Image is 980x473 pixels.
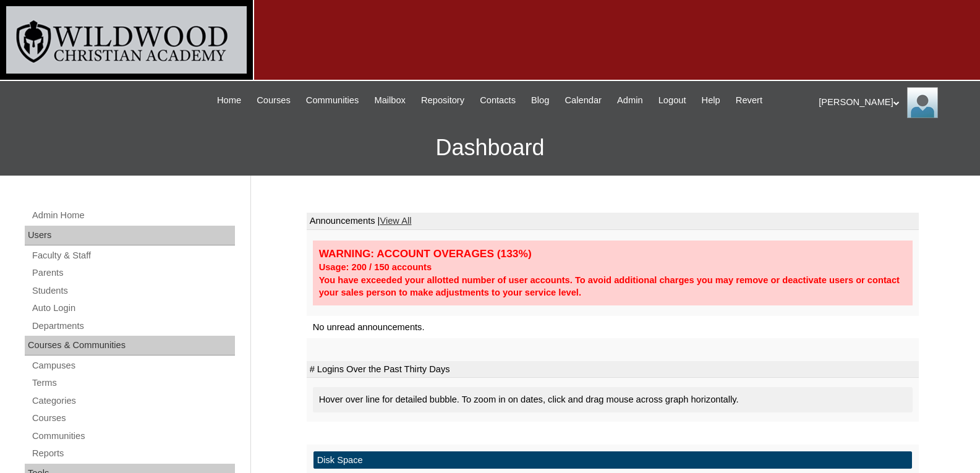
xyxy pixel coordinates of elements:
[907,87,938,118] img: Jill Isaac
[31,208,235,223] a: Admin Home
[31,265,235,281] a: Parents
[313,387,913,412] div: Hover over line for detailed bubble. To zoom in on dates, click and drag mouse across graph horiz...
[819,87,968,118] div: [PERSON_NAME]
[31,411,235,426] a: Courses
[6,6,247,74] img: logo-white.png
[415,93,471,108] a: Repository
[474,93,522,108] a: Contacts
[611,93,649,108] a: Admin
[702,93,720,108] span: Help
[31,446,235,461] a: Reports
[31,358,235,373] a: Campuses
[531,93,549,108] span: Blog
[31,318,235,334] a: Departments
[307,316,919,339] td: No unread announcements.
[31,375,235,391] a: Terms
[31,248,235,263] a: Faculty & Staff
[307,361,919,378] td: # Logins Over the Past Thirty Days
[652,93,692,108] a: Logout
[480,93,516,108] span: Contacts
[319,262,432,272] strong: Usage: 200 / 150 accounts
[306,93,359,108] span: Communities
[374,93,406,108] span: Mailbox
[380,216,411,226] a: View All
[300,93,365,108] a: Communities
[525,93,555,108] a: Blog
[617,93,643,108] span: Admin
[31,428,235,444] a: Communities
[319,274,906,299] div: You have exceeded your allotted number of user accounts. To avoid additional charges you may remo...
[31,300,235,316] a: Auto Login
[319,247,906,261] div: WARNING: ACCOUNT OVERAGES (133%)
[6,120,974,176] h3: Dashboard
[31,393,235,409] a: Categories
[211,93,247,108] a: Home
[736,93,762,108] span: Revert
[31,283,235,299] a: Students
[658,93,686,108] span: Logout
[25,336,235,356] div: Courses & Communities
[559,93,608,108] a: Calendar
[730,93,769,108] a: Revert
[696,93,726,108] a: Help
[565,93,602,108] span: Calendar
[250,93,297,108] a: Courses
[421,93,464,108] span: Repository
[257,93,291,108] span: Courses
[313,451,912,469] td: Disk Space
[25,226,235,245] div: Users
[368,93,412,108] a: Mailbox
[307,213,919,230] td: Announcements |
[217,93,241,108] span: Home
